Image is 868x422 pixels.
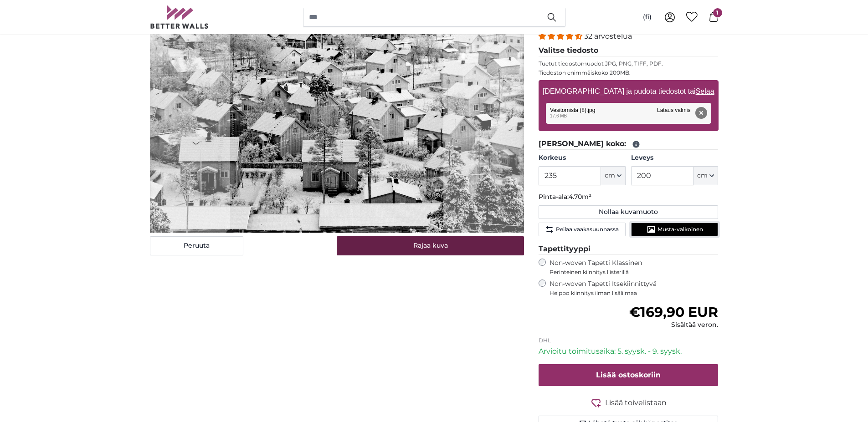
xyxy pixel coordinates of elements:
span: Perinteinen kiinnitys liisterillä [550,269,719,276]
img: Betterwalls [150,5,209,29]
label: Non-woven Tapetti Klassinen [550,259,719,276]
span: cm [697,171,708,180]
button: Rajaa kuva [337,236,524,255]
p: Pinta-ala: [539,193,719,202]
span: 4.31 stars [539,32,584,41]
label: [DEMOGRAPHIC_DATA] ja pudota tiedostot tai [539,82,718,101]
p: Tuetut tiedostomuodot JPG, PNG, TIFF, PDF. [539,60,719,67]
p: DHL [539,337,719,344]
p: Arvioitu toimitusaika: 5. syysk. - 9. syysk. [539,346,719,357]
button: Peilaa vaakasuunnassa [539,223,626,236]
span: €169,90 EUR [629,304,718,320]
span: cm [605,171,615,180]
label: Korkeus [539,153,626,163]
button: cm [601,166,626,185]
button: Nollaa kuvamuoto [539,205,719,219]
span: 1 [713,8,722,17]
legend: Valitse tiedosto [539,45,719,56]
span: Peilaa vaakasuunnassa [556,226,619,233]
button: Lisää ostoskoriin [539,364,719,386]
legend: [PERSON_NAME] koko: [539,138,719,150]
span: Lisää ostoskoriin [596,371,661,379]
u: Selaa [695,87,714,95]
div: Sisältää veron. [629,320,718,330]
button: Lisää toivelistaan [539,397,719,408]
button: cm [693,166,718,185]
p: Tiedoston enimmäiskoko 200MB. [539,69,719,76]
span: Helppo kiinnitys ilman lisäliimaa [550,290,719,297]
button: Musta-valkoinen [631,223,718,236]
span: Musta-valkoinen [657,226,703,233]
button: (fi) [636,9,659,25]
label: Non-woven Tapetti Itsekiinnittyvä [550,280,719,297]
legend: Tapettityyppi [539,244,719,255]
span: Lisää toivelistaan [605,397,667,408]
span: 32 arvostelua [584,32,632,41]
span: 4.70m² [569,193,591,201]
button: Peruuta [150,236,243,255]
label: Leveys [631,153,718,163]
